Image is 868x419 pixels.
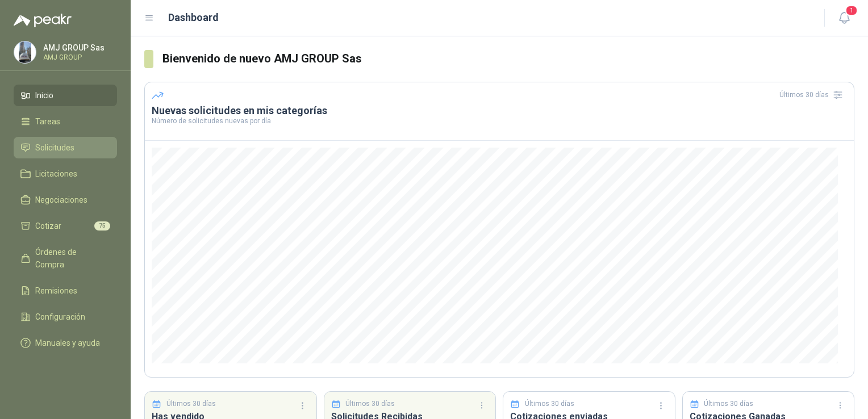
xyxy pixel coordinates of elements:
p: AMJ GROUP Sas [43,44,114,52]
span: 75 [94,221,110,231]
span: Remisiones [35,284,77,297]
h1: Dashboard [168,10,219,26]
span: Órdenes de Compra [35,246,106,271]
p: Últimos 30 días [345,399,395,409]
span: Configuración [35,311,85,323]
button: 1 [834,8,854,28]
img: Logo peakr [14,14,72,27]
a: Inicio [14,85,117,106]
span: 1 [845,5,858,16]
a: Cotizar75 [14,215,117,237]
span: Licitaciones [35,167,77,180]
span: Cotizar [35,220,61,232]
img: Company Logo [14,41,36,63]
p: AMJ GROUP [43,54,114,61]
p: Número de solicitudes nuevas por día [152,118,847,124]
a: Licitaciones [14,163,117,185]
a: Órdenes de Compra [14,241,117,275]
span: Tareas [35,115,60,128]
a: Solicitudes [14,137,117,158]
span: Inicio [35,89,53,102]
span: Solicitudes [35,141,74,154]
span: Negociaciones [35,194,87,206]
a: Configuración [14,306,117,328]
div: Últimos 30 días [779,86,847,104]
p: Últimos 30 días [525,399,574,409]
a: Manuales y ayuda [14,332,117,354]
p: Últimos 30 días [166,399,216,409]
span: Manuales y ayuda [35,337,100,349]
h3: Bienvenido de nuevo AMJ GROUP Sas [162,50,854,68]
a: Negociaciones [14,189,117,211]
a: Remisiones [14,280,117,301]
p: Últimos 30 días [704,399,753,409]
a: Tareas [14,111,117,132]
h3: Nuevas solicitudes en mis categorías [152,104,847,118]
